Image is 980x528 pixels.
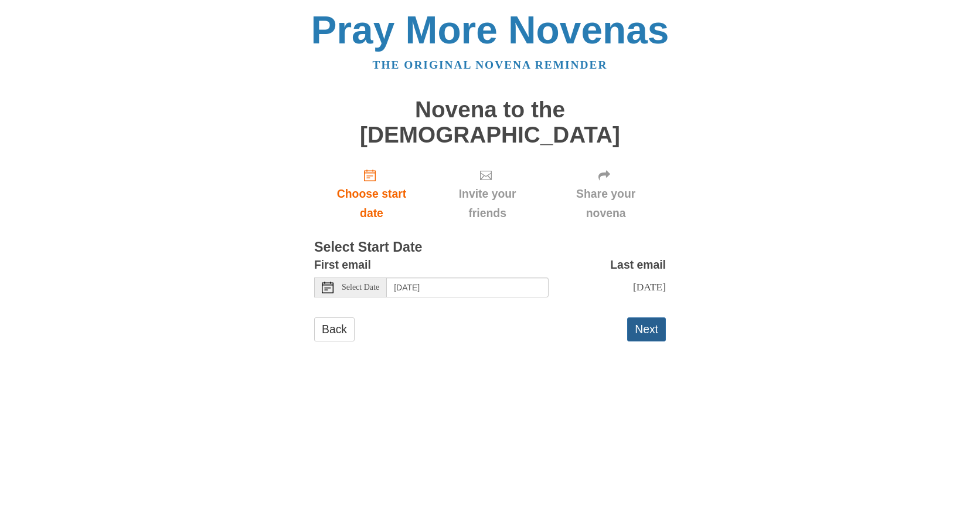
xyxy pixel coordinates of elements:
[610,255,666,275] label: Last email
[314,240,666,255] h3: Select Start Date
[373,59,608,71] a: The original novena reminder
[546,159,666,229] div: Click "Next" to confirm your start date first.
[314,159,429,229] a: Choose start date
[342,283,379,292] span: Select Date
[314,255,371,275] label: First email
[441,184,534,223] span: Invite your friends
[627,317,666,341] button: Next
[326,184,417,223] span: Choose start date
[557,184,654,223] span: Share your novena
[311,8,669,52] a: Pray More Novenas
[429,159,546,229] div: Click "Next" to confirm your start date first.
[633,281,666,293] span: [DATE]
[314,97,666,147] h1: Novena to the [DEMOGRAPHIC_DATA]
[314,317,355,341] a: Back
